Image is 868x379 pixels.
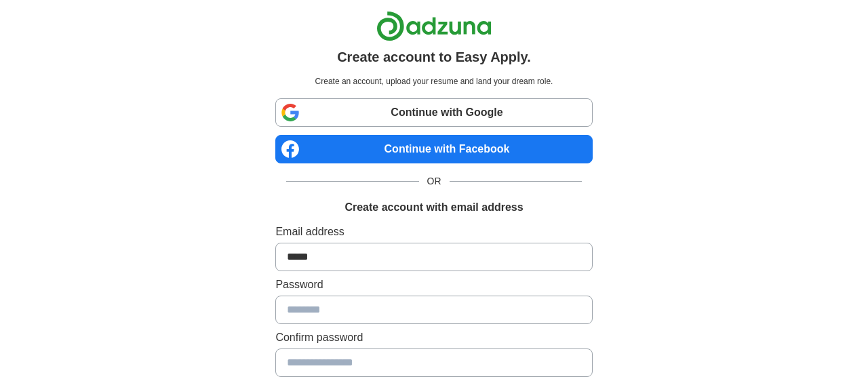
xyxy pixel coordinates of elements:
a: Continue with Google [275,98,592,127]
a: Continue with Facebook [275,135,592,163]
label: Email address [275,224,592,240]
span: OR [419,174,450,188]
h1: Create account to Easy Apply. [337,47,531,67]
label: Password [275,277,592,293]
p: Create an account, upload your resume and land your dream role. [278,75,589,87]
h1: Create account with email address [344,199,523,216]
label: Confirm password [275,330,592,346]
img: Adzuna logo [376,11,492,41]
